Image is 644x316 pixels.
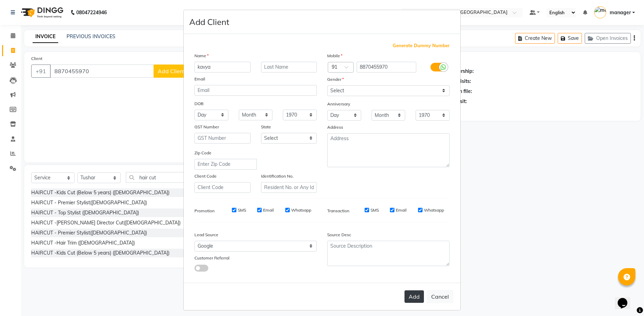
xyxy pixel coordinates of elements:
[327,208,349,214] label: Transaction
[261,173,294,179] label: Identification No.
[404,290,424,303] button: Add
[194,53,209,59] label: Name
[194,182,251,193] input: Client Code
[194,62,251,72] input: First Name
[194,124,219,130] label: GST Number
[261,182,317,193] input: Resident No. or Any Id
[261,124,271,130] label: State
[194,150,211,156] label: Zip Code
[189,16,229,28] h4: Add Client
[263,207,274,213] label: Email
[396,207,407,213] label: Email
[238,207,246,213] label: SMS
[194,173,217,179] label: Client Code
[194,101,203,107] label: DOB
[327,232,351,238] label: Source Desc
[194,133,251,144] input: GST Number
[261,62,317,72] input: Last Name
[291,207,311,213] label: Whatsapp
[327,124,343,130] label: Address
[371,207,379,213] label: SMS
[427,290,453,303] button: Cancel
[327,101,350,107] label: Anniversary
[357,62,417,72] input: Mobile
[194,85,317,96] input: Email
[424,207,444,213] label: Whatsapp
[327,53,342,59] label: Mobile
[393,42,450,49] span: Generate Dummy Number
[327,76,344,83] label: Gender
[194,255,229,261] label: Customer Referral
[194,208,215,214] label: Promotion
[194,232,218,238] label: Lead Source
[194,76,205,82] label: Email
[194,159,257,170] input: Enter Zip Code
[615,288,637,309] iframe: chat widget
